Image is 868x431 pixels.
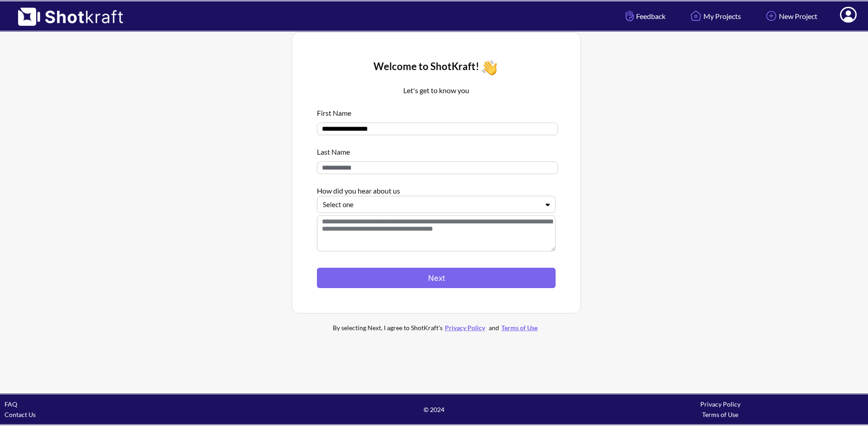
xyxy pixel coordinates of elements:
[764,8,779,24] img: Add Icon
[623,11,665,21] span: Feedback
[443,324,487,332] a: Privacy Policy
[681,4,748,28] a: My Projects
[317,268,556,288] button: Next
[317,142,556,157] div: Last Name
[577,409,863,420] div: Terms of Use
[577,399,863,409] div: Privacy Policy
[5,411,36,418] a: Contact Us
[291,404,577,415] span: © 2024
[317,85,556,96] p: Let's get to know you
[5,400,17,408] a: FAQ
[757,4,824,28] a: New Project
[479,57,500,78] img: Wave Icon
[623,8,636,24] img: Hand Icon
[317,103,556,118] div: First Name
[314,322,558,333] div: By selecting Next, I agree to ShotKraft's and
[317,57,556,78] div: Welcome to ShotKraft!
[499,324,540,332] a: Terms of Use
[317,181,556,196] div: How did you hear about us
[688,8,703,24] img: Home Icon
